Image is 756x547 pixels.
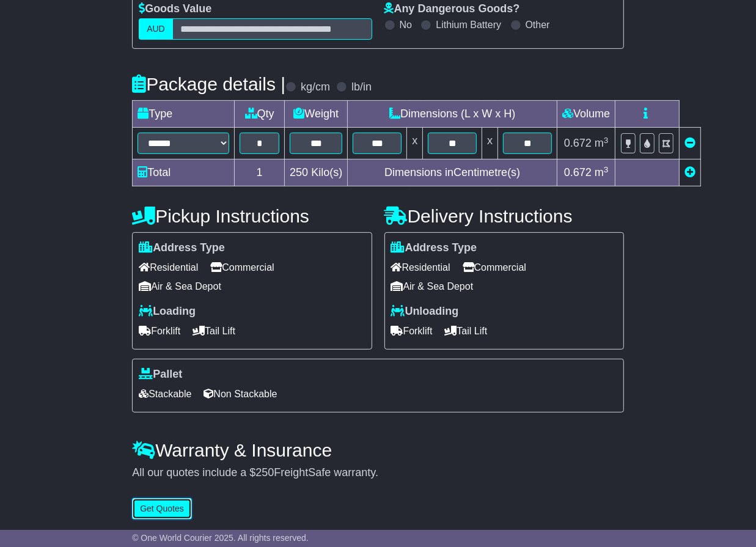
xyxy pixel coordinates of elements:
[285,101,348,128] td: Weight
[132,466,624,480] div: All our quotes include a $ FreightSafe warranty.
[132,440,624,460] h4: Warranty & Insurance
[348,101,557,128] td: Dimensions (L x W x H)
[290,166,308,178] span: 250
[132,74,285,94] h4: Package details |
[557,101,615,128] td: Volume
[351,81,372,94] label: lb/in
[595,166,609,178] span: m
[391,321,433,340] span: Forklift
[139,241,225,255] label: Address Type
[139,321,180,340] span: Forklift
[139,384,191,403] span: Stackable
[301,81,330,94] label: kg/cm
[235,101,285,128] td: Qty
[400,19,412,31] label: No
[564,137,592,149] span: 0.672
[132,498,192,519] button: Get Quotes
[436,19,501,31] label: Lithium Battery
[482,128,498,160] td: x
[139,305,196,318] label: Loading
[445,321,488,340] span: Tail Lift
[407,128,423,160] td: x
[348,160,557,186] td: Dimensions in Centimetre(s)
[595,137,609,149] span: m
[193,321,235,340] span: Tail Lift
[391,277,474,296] span: Air & Sea Depot
[235,160,285,186] td: 1
[139,277,221,296] span: Air & Sea Depot
[210,258,274,277] span: Commercial
[132,206,372,226] h4: Pickup Instructions
[139,258,198,277] span: Residential
[391,258,450,277] span: Residential
[684,137,695,149] a: Remove this item
[133,101,235,128] td: Type
[604,165,609,174] sup: 3
[132,533,309,543] span: © One World Courier 2025. All rights reserved.
[564,166,592,178] span: 0.672
[391,305,459,318] label: Unloading
[285,160,348,186] td: Kilo(s)
[139,2,211,16] label: Goods Value
[463,258,526,277] span: Commercial
[384,2,520,16] label: Any Dangerous Goods?
[133,160,235,186] td: Total
[684,166,695,178] a: Add new item
[139,368,182,381] label: Pallet
[204,384,277,403] span: Non Stackable
[139,18,173,40] label: AUD
[255,466,274,479] span: 250
[526,19,550,31] label: Other
[384,206,624,226] h4: Delivery Instructions
[391,241,477,255] label: Address Type
[604,136,609,145] sup: 3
